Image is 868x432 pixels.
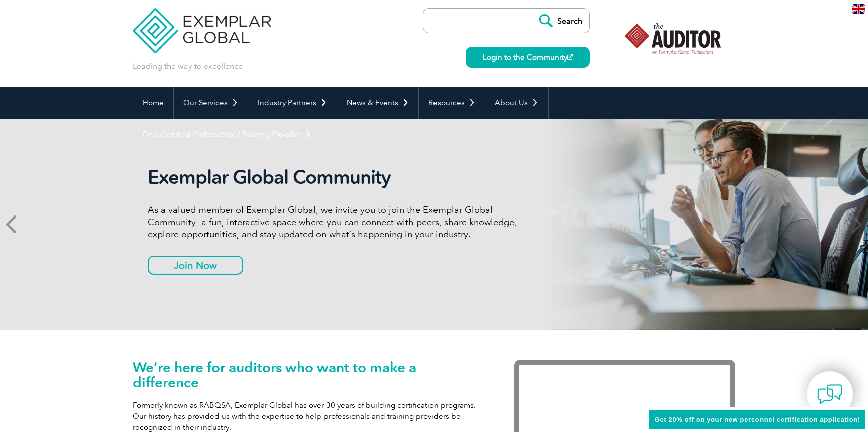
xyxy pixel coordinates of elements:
a: Resources [419,87,485,119]
a: Find Certified Professional / Training Provider [133,119,321,150]
a: Join Now [148,256,243,275]
span: Get 20% off on your new personnel certification application! [655,416,860,423]
p: As a valued member of Exemplar Global, we invite you to join the Exemplar Global Community—a fun,... [148,204,524,240]
a: News & Events [337,87,418,119]
a: Industry Partners [248,87,337,119]
img: contact-chat.png [817,382,842,407]
input: Search [534,9,589,33]
h1: We’re here for auditors who want to make a difference [133,360,484,390]
h2: Exemplar Global Community [148,166,524,189]
img: open_square.png [567,54,573,60]
p: Leading the way to excellence [133,61,243,72]
img: en [852,4,865,14]
a: Our Services [174,87,248,119]
a: Login to the Community [466,47,590,68]
a: Home [133,87,173,119]
a: About Us [485,87,548,119]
